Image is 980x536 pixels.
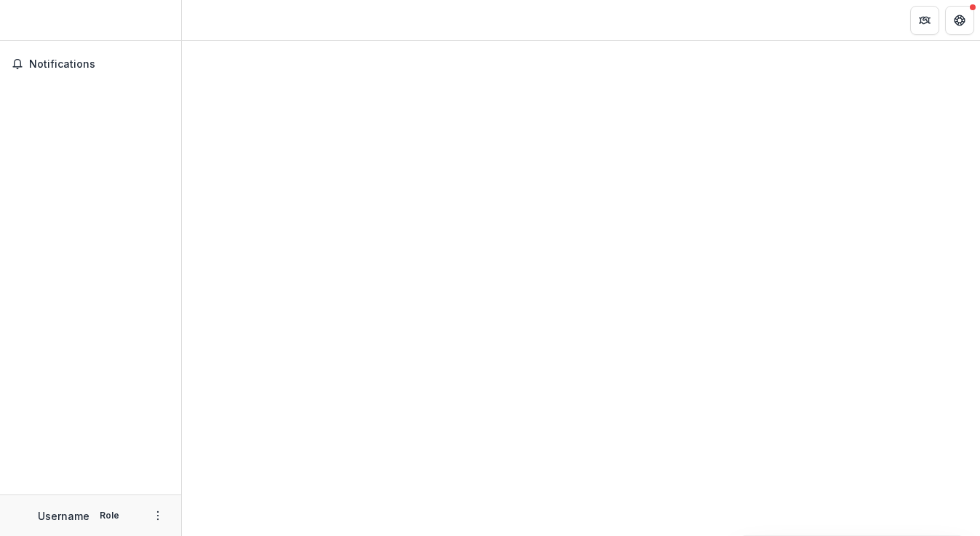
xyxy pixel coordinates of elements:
button: Partners [910,6,939,35]
p: Username [38,508,89,524]
button: Notifications [6,52,175,76]
button: Get Help [945,6,974,35]
button: More [149,507,167,524]
p: Role [95,509,124,522]
span: Notifications [29,58,170,71]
